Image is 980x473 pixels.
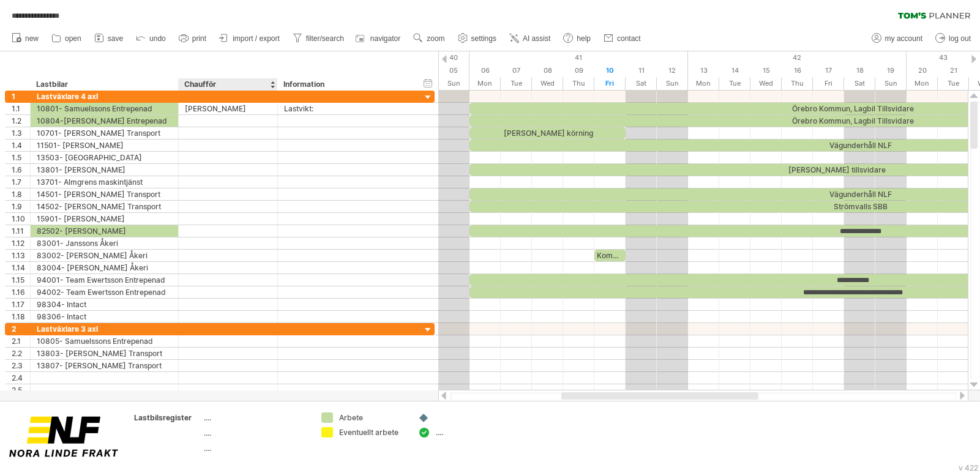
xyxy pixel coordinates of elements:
div: Wednesday, 8 October 2025 [532,77,563,90]
div: Monday, 20 October 2025 [907,77,938,90]
div: 1.3 [12,127,30,139]
div: 2.1 [12,335,30,347]
div: 2.4 [12,372,30,384]
div: Friday, 10 October 2025 [594,77,626,90]
span: contact [617,34,641,43]
div: Thursday, 16 October 2025 [782,64,813,77]
div: 94002- Team Ewertsson Entrepenad [37,286,172,298]
div: 1.2 [12,115,30,127]
div: Eventuellt arbete [339,427,406,438]
div: Kommun körning [594,250,626,261]
div: 1.6 [12,164,30,176]
a: contact [600,31,645,47]
a: log out [932,31,974,47]
div: 13807- [PERSON_NAME] Transport [37,360,172,371]
div: 1.14 [12,262,30,274]
div: 94001- Team Ewertsson Entrepenad [37,274,172,286]
div: Tuesday, 21 October 2025 [938,64,969,77]
div: 10805- Samuelssons Entrepenad [37,335,172,347]
div: Information [283,78,408,91]
div: Thursday, 16 October 2025 [782,77,813,90]
span: zoom [427,34,444,43]
div: Monday, 13 October 2025 [688,77,719,90]
a: my account [869,31,926,47]
div: Sunday, 12 October 2025 [657,77,688,90]
a: print [176,31,210,47]
div: 14501- [PERSON_NAME] Transport [37,188,172,200]
div: 1.18 [12,311,30,322]
div: 1.7 [12,176,30,188]
span: help [577,34,591,43]
div: [PERSON_NAME] körning [469,127,626,139]
div: 83004- [PERSON_NAME] Åkeri [37,262,172,274]
div: Thursday, 9 October 2025 [563,77,594,90]
div: v 422 [959,463,978,472]
div: Saturday, 18 October 2025 [844,64,875,77]
div: .... [436,427,503,438]
a: settings [455,31,500,47]
div: 10801- Samuelssons Entrepenad [37,103,172,114]
span: print [192,34,206,43]
a: zoom [410,31,448,47]
div: Lastväxlare 3 axl [37,323,172,335]
div: Tuesday, 21 October 2025 [938,77,969,90]
span: open [65,34,81,43]
div: 1.13 [12,250,30,261]
div: Thursday, 9 October 2025 [563,64,594,77]
div: 1.12 [12,237,30,249]
div: Lastbilsregister [134,412,201,423]
div: 42 [688,51,907,64]
span: AI assist [523,34,550,43]
div: 1.5 [12,152,30,163]
div: Tuesday, 14 October 2025 [719,64,750,77]
div: Tuesday, 7 October 2025 [501,77,532,90]
div: Friday, 10 October 2025 [594,64,626,77]
div: Arbete [339,412,406,423]
div: Chaufför [184,78,271,91]
div: 83002- [PERSON_NAME] Åkeri [37,250,172,261]
div: 10701- [PERSON_NAME] Transport [37,127,172,139]
div: 98306- Intact [37,311,172,322]
div: Sunday, 19 October 2025 [875,64,907,77]
div: 2.5 [12,384,30,396]
div: 1.1 [12,103,30,114]
div: Monday, 13 October 2025 [688,64,719,77]
div: 1.16 [12,286,30,298]
div: Friday, 17 October 2025 [813,64,844,77]
div: Sunday, 12 October 2025 [657,64,688,77]
div: Sunday, 19 October 2025 [875,77,907,90]
span: navigator [370,34,400,43]
span: import / export [233,34,280,43]
div: 2.2 [12,348,30,359]
a: import / export [216,31,283,47]
div: Sunday, 5 October 2025 [438,64,469,77]
div: 13803- [PERSON_NAME] Transport [37,348,172,359]
span: log out [949,34,971,43]
span: filter/search [306,34,344,43]
div: Saturday, 11 October 2025 [626,64,657,77]
a: navigator [354,31,404,47]
div: Monday, 6 October 2025 [469,64,501,77]
div: 82502- [PERSON_NAME] [37,225,172,237]
div: 14502- [PERSON_NAME] Transport [37,201,172,212]
div: 1.4 [12,140,30,151]
div: 1.10 [12,213,30,225]
span: settings [471,34,496,43]
div: 1.8 [12,188,30,200]
div: 98304- Intact [37,299,172,310]
a: save [91,31,127,47]
div: 1 [12,91,30,102]
div: Monday, 6 October 2025 [469,77,501,90]
div: 1.9 [12,201,30,212]
div: 1.17 [12,299,30,310]
div: Lastbilar [36,78,171,91]
span: new [25,34,39,43]
div: 11501- [PERSON_NAME] [37,140,172,151]
div: 13701- Almgrens maskintjänst [37,176,172,188]
div: 1.11 [12,225,30,237]
img: ca563f4a-130e-4ca9-89b3-53f2cd294da9.png [7,412,120,460]
div: Wednesday, 8 October 2025 [532,64,563,77]
div: 13503- [GEOGRAPHIC_DATA] [37,152,172,163]
div: Wednesday, 15 October 2025 [750,77,782,90]
a: new [9,31,42,47]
